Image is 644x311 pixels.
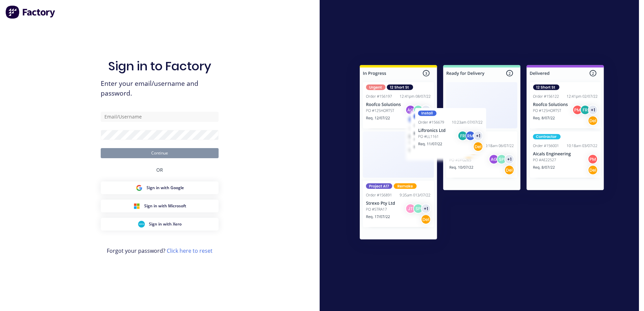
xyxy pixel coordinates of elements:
[345,51,619,255] img: Sign in
[101,200,219,212] button: Microsoft Sign inSign in with Microsoft
[156,158,163,181] div: OR
[101,79,219,98] span: Enter your email/username and password.
[133,203,140,209] img: Microsoft Sign in
[108,59,211,73] h1: Sign in to Factory
[138,221,145,228] img: Xero Sign in
[147,185,184,191] span: Sign in with Google
[167,247,213,254] a: Click here to reset
[136,184,142,191] img: Google Sign in
[144,203,186,209] span: Sign in with Microsoft
[107,247,213,255] span: Forgot your password?
[101,218,219,231] button: Xero Sign inSign in with Xero
[101,112,219,122] input: Email/Username
[101,148,219,158] button: Continue
[101,181,219,194] button: Google Sign inSign in with Google
[149,221,182,227] span: Sign in with Xero
[5,5,56,19] img: Factory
